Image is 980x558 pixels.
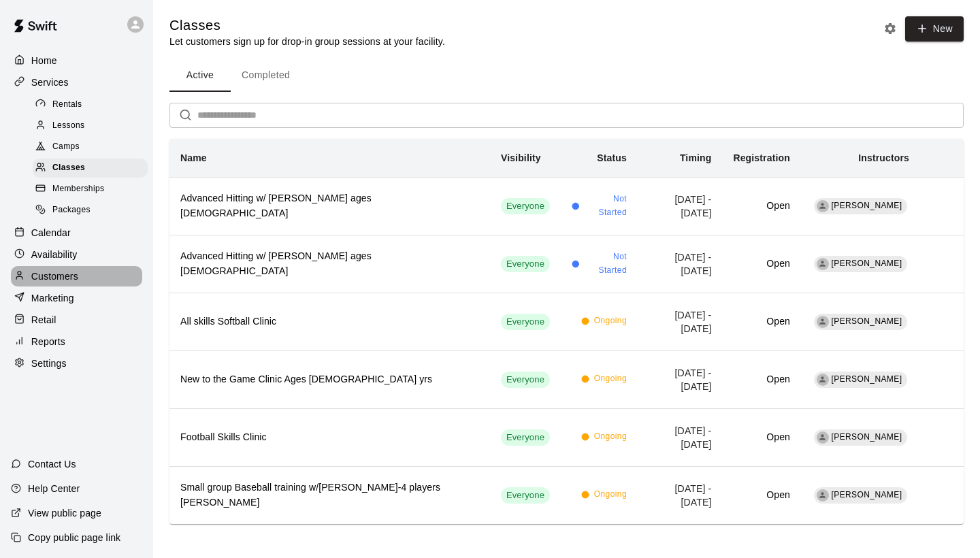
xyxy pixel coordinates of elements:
[169,59,231,92] button: Active
[33,180,148,199] div: Memberships
[501,198,550,214] div: This service is visible to all of your customers
[832,490,902,499] span: [PERSON_NAME]
[11,72,142,93] a: Services
[33,179,153,200] a: Memberships
[180,249,479,279] h6: Advanced Hitting w/ [PERSON_NAME] ages [DEMOGRAPHIC_DATA]
[169,139,964,524] table: simple table
[733,430,789,445] h6: Open
[832,259,902,268] span: [PERSON_NAME]
[52,140,80,154] span: Camps
[733,314,789,329] h6: Open
[817,316,829,328] div: Andy Schmid
[31,54,57,67] p: Home
[231,59,301,92] button: Completed
[858,152,909,163] b: Instructors
[832,432,902,442] span: [PERSON_NAME]
[52,161,85,175] span: Classes
[33,137,153,158] a: Camps
[638,293,722,350] td: [DATE] - [DATE]
[11,310,142,330] a: Retail
[52,203,91,217] span: Packages
[31,226,71,240] p: Calendar
[33,200,153,221] a: Packages
[501,200,550,213] span: Everyone
[585,193,627,220] span: Not Started
[31,76,69,89] p: Services
[11,50,142,71] a: Home
[832,316,902,326] span: [PERSON_NAME]
[638,350,722,408] td: [DATE] - [DATE]
[905,16,964,42] button: New
[501,152,541,163] b: Visibility
[31,269,78,283] p: Customers
[33,137,148,157] div: Camps
[733,199,789,214] h6: Open
[597,152,627,163] b: Status
[817,431,829,444] div: Jordan Brown
[501,258,550,271] span: Everyone
[817,200,829,212] div: Ronnie Thames
[28,531,120,544] p: Copy public page link
[501,256,550,272] div: This service is visible to all of your customers
[31,313,56,327] p: Retail
[11,331,142,352] a: Reports
[11,223,142,243] a: Calendar
[817,489,829,502] div: Chad Massengale
[733,372,789,387] h6: Open
[180,430,479,445] h6: Football Skills Clinic
[501,487,550,504] div: This service is visible to all of your customers
[594,488,627,502] span: Ongoing
[11,288,142,308] a: Marketing
[638,235,722,293] td: [DATE] - [DATE]
[31,248,78,261] p: Availability
[52,182,104,196] span: Memberships
[180,372,479,387] h6: New to the Game Clinic Ages [DEMOGRAPHIC_DATA] yrs
[585,250,627,278] span: Not Started
[31,335,65,348] p: Reports
[817,258,829,270] div: Ronnie Thames
[594,372,627,386] span: Ongoing
[817,374,829,386] div: Trent Bowles
[501,374,550,387] span: Everyone
[33,95,148,114] div: Rentals
[680,152,712,163] b: Timing
[31,357,67,370] p: Settings
[169,16,445,35] h5: Classes
[501,429,550,446] div: This service is visible to all of your customers
[880,18,900,39] button: Classes settings
[33,158,153,179] a: Classes
[31,291,74,305] p: Marketing
[33,159,148,178] div: Classes
[33,116,148,135] div: Lessons
[169,35,445,48] p: Let customers sign up for drop-in group sessions at your facility.
[733,152,789,163] b: Registration
[180,480,479,510] h6: Small group Baseball training w/[PERSON_NAME]-4 players [PERSON_NAME]
[11,266,142,286] a: Customers
[11,353,142,374] a: Settings
[594,314,627,328] span: Ongoing
[11,244,142,265] a: Availability
[594,430,627,444] span: Ongoing
[832,201,902,210] span: [PERSON_NAME]
[180,314,479,329] h6: All skills Softball Clinic
[501,316,550,329] span: Everyone
[501,489,550,502] span: Everyone
[52,98,82,112] span: Rentals
[28,506,101,520] p: View public page
[33,115,153,136] a: Lessons
[33,94,153,115] a: Rentals
[501,431,550,444] span: Everyone
[638,466,722,524] td: [DATE] - [DATE]
[733,488,789,503] h6: Open
[180,152,207,163] b: Name
[28,482,80,495] p: Help Center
